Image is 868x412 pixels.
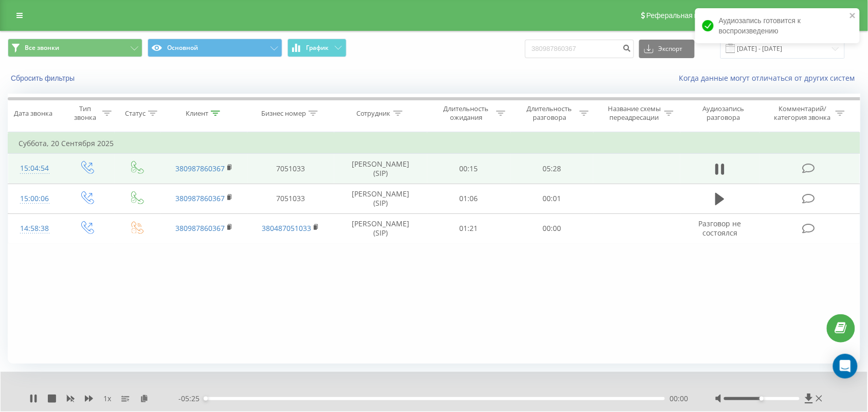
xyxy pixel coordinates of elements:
div: Длительность ожидания [439,104,494,122]
div: Длительность разговора [522,104,577,122]
div: 14:58:38 [19,219,51,239]
div: 15:00:06 [19,189,51,209]
td: Суббота, 20 Сентября 2025 [8,133,860,154]
button: Сбросить фильтры [8,74,80,83]
div: 15:04:54 [19,158,51,178]
span: 00:00 [670,393,689,404]
button: close [849,11,857,21]
span: Разговор не состоялся [699,219,742,238]
td: 01:06 [427,184,511,213]
a: 380487051033 [262,223,311,233]
td: 00:00 [511,213,594,243]
div: Дата звонка [14,109,52,118]
a: Когда данные могут отличаться от других систем [679,73,860,83]
span: 1 x [103,393,111,404]
button: График [287,39,347,57]
span: Реферальная программа [646,11,731,20]
div: Название схемы переадресации [607,104,662,122]
button: Все звонки [8,39,142,57]
button: Основной [148,39,282,57]
div: Сотрудник [356,109,391,118]
td: 00:01 [511,184,594,213]
div: Тип звонка [70,104,100,122]
td: 7051033 [247,154,334,184]
td: [PERSON_NAME] (SIP) [334,213,427,243]
button: Экспорт [639,40,695,58]
input: Поиск по номеру [525,40,634,58]
span: Все звонки [25,44,59,52]
div: Open Intercom Messenger [833,354,858,379]
td: 00:15 [427,154,511,184]
a: 380987860367 [175,193,225,203]
a: 380987860367 [175,223,225,233]
td: 7051033 [247,184,334,213]
div: Accessibility label [204,397,208,401]
a: 380987860367 [175,164,225,173]
div: Бизнес номер [261,109,306,118]
span: - 05:25 [178,393,205,404]
td: [PERSON_NAME] (SIP) [334,154,427,184]
div: Комментарий/категория звонка [773,104,833,122]
span: График [306,44,329,51]
div: Аудиозапись разговора [690,104,757,122]
div: Accessibility label [760,397,764,401]
td: 01:21 [427,213,511,243]
div: Статус [125,109,146,118]
div: Клиент [186,109,208,118]
div: Аудиозапись готовится к воспроизведению [695,8,860,43]
td: [PERSON_NAME] (SIP) [334,184,427,213]
td: 05:28 [511,154,594,184]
